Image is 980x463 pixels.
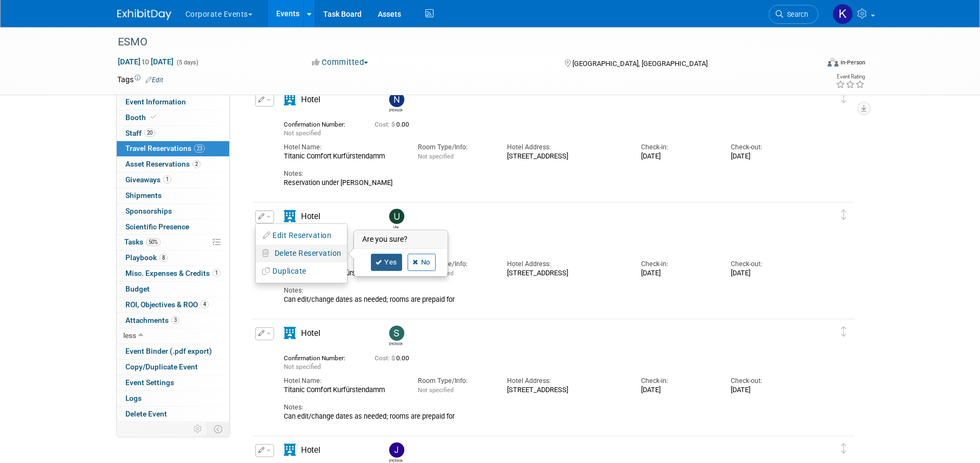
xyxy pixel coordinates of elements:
a: Edit [145,76,163,84]
div: Check-in: [641,143,714,152]
a: Yes [371,254,402,271]
span: Hotel [301,95,321,104]
span: Event Information [125,97,186,106]
div: Check-in: [641,260,714,269]
span: 1 [212,269,221,277]
div: Room Type/Info: [418,143,491,152]
span: Not specified [284,363,321,371]
div: Hotel Address: [507,143,625,152]
span: 23 [194,144,205,153]
span: Playbook [125,253,168,262]
span: Misc. Expenses & Credits [125,269,221,277]
div: Check-out: [731,376,804,386]
span: Attachments [125,316,179,325]
i: Hotel [284,210,296,222]
span: 50% [146,238,161,246]
div: Room Type/Info: [418,376,491,386]
i: Booth reservation complete [151,114,156,120]
span: less [123,331,136,340]
a: ROI, Objectives & ROO4 [117,297,229,313]
span: 8 [159,254,168,262]
span: Delete Event [125,409,167,418]
span: Event Binder (.pdf export) [125,347,212,355]
a: Staff20 [117,126,229,141]
span: 4 [201,300,209,308]
h3: Are you sure? [355,231,447,248]
a: Travel Reservations23 [117,141,229,156]
a: Attachments3 [117,313,229,328]
a: Scientific Presence [117,220,229,235]
button: Delete Reservation [256,246,347,261]
span: Shipments [125,191,162,200]
span: Logs [125,394,142,402]
span: Event Settings [125,378,174,387]
i: Hotel [284,444,296,456]
span: Not specified [284,129,321,137]
span: Copy/Duplicate Event [125,362,198,371]
a: Logs [117,391,229,406]
div: Notes: [284,403,804,412]
div: Titanic Comfort Kurfürstendamm [284,386,402,394]
a: Asset Reservations2 [117,157,229,172]
a: Playbook8 [117,250,229,266]
td: Tags [117,74,163,85]
img: Format-Inperson.png [828,58,838,67]
div: Natalia de la Fuente [389,107,403,113]
div: Confirmation Number: [284,351,358,362]
span: Hotel [301,211,321,221]
img: ExhibitDay [117,9,171,20]
i: Click and drag to move item [841,92,846,103]
a: Booth [117,110,229,125]
span: Booth [125,113,158,122]
img: Sam Jole [389,326,404,341]
div: [DATE] [731,152,804,161]
div: [DATE] [641,386,714,394]
div: Uta Mellert Dr [389,224,403,230]
div: Check-in: [641,376,714,386]
span: ROI, Objectives & ROO [125,300,209,309]
span: to [141,57,151,66]
button: Duplicate [256,263,347,279]
span: Travel Reservations [125,144,205,153]
div: Hotel Address: [507,376,625,386]
span: Delete Reservation [275,249,342,257]
a: Copy/Duplicate Event [117,360,229,375]
span: Not specified [418,387,454,394]
div: Hotel Name: [284,376,402,386]
a: Event Information [117,95,229,110]
span: [DATE] [DATE] [117,57,174,67]
i: Click and drag to move item [841,443,846,453]
a: Search [769,5,818,24]
div: Event Format [755,56,866,72]
div: Notes: [284,169,804,178]
div: Check-out: [731,260,804,269]
span: 20 [144,129,155,137]
img: Natalia de la Fuente [389,92,404,107]
div: Hotel Name: [284,143,402,152]
button: Edit Reservation [256,228,347,243]
i: Hotel [284,327,296,339]
a: Sponsorships [117,204,229,219]
a: Tasks50% [117,235,229,250]
a: No [408,254,436,271]
div: In-Person [840,58,865,67]
img: Uta Mellert Dr [389,209,404,224]
span: Giveaways [125,175,171,184]
a: Misc. Expenses & Credits1 [117,266,229,281]
span: Hotel [301,445,321,455]
div: Reservation under [PERSON_NAME] [284,178,804,187]
span: Tasks [124,237,161,246]
span: 2 [192,160,201,168]
div: Notes: [284,286,804,295]
div: Hotel Address: [507,260,625,269]
span: Cost: $ [375,354,396,362]
div: Event Rating [836,74,865,80]
a: Budget [117,282,229,297]
span: Sponsorships [125,207,172,215]
td: Toggle Event Tabs [207,422,229,436]
img: Keirsten Davis [832,4,853,24]
a: Giveaways1 [117,173,229,188]
a: Event Binder (.pdf export) [117,344,229,359]
img: John Dauselt [389,442,404,458]
span: 3 [171,316,179,324]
